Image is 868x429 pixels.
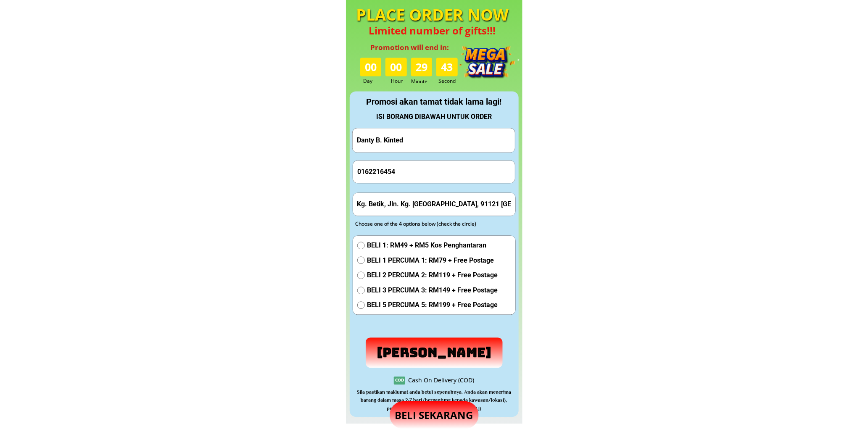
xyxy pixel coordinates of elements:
h4: PLACE ORDER NOW [353,3,512,26]
h4: Limited number of gifts!!! [358,25,507,37]
span: BELI 5 PERCUMA 5: RM199 + Free Postage [367,300,498,311]
h3: Day [363,77,385,85]
div: ISI BORANG DIBAWAH UNTUK ORDER [350,111,518,122]
h3: Minute [412,77,435,85]
h3: Sila pastikan maklumat anda betul sepenuhnya. Anda akan menerima barang dalam masa 2-7 hari (berg... [352,388,516,413]
p: [PERSON_NAME] [366,337,503,368]
span: BELI 3 PERCUMA 3: RM149 + Free Postage [367,285,498,296]
div: Choose one of the 4 options below (check the circle) [355,220,497,228]
span: BELI 1: RM49 + RM5 Kos Penghantaran [367,240,498,251]
input: Phone Number/ Nombor Telefon [355,161,513,183]
h3: Hour [391,77,409,85]
h3: COD [394,376,405,383]
div: Promosi akan tamat tidak lama lagi! [350,95,518,108]
div: Cash On Delivery (COD) [408,376,474,385]
h3: Promotion will end in: [361,42,458,53]
span: BELI 2 PERCUMA 2: RM119 + Free Postage [367,270,498,281]
input: Your Full Name/ Nama Penuh [355,128,513,152]
span: BELI 1 PERCUMA 1: RM79 + Free Postage [367,255,498,266]
input: Address(Ex: 52 Jalan Wirawati 7, Maluri, 55100 Kuala Lumpur) [355,193,513,215]
p: BELI SEKARANG [390,401,479,429]
h3: Second [438,77,459,85]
